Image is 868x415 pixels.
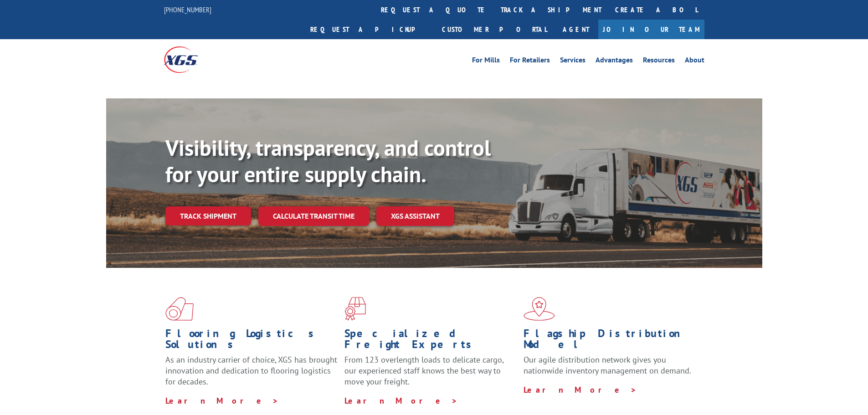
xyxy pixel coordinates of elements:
[376,206,454,226] a: XGS ASSISTANT
[643,56,675,67] a: Resources
[258,206,369,226] a: Calculate transit time
[435,20,554,39] a: Customer Portal
[165,133,491,188] b: Visibility, transparency, and control for your entire supply chain.
[524,297,555,321] img: xgs-icon-flagship-distribution-model-red
[554,20,598,39] a: Agent
[472,56,500,67] a: For Mills
[164,5,211,14] a: [PHONE_NUMBER]
[596,56,633,67] a: Advantages
[344,354,517,395] p: From 123 overlength loads to delicate cargo, our experienced staff knows the best way to move you...
[524,384,637,395] a: Learn More >
[165,395,279,406] a: Learn More >
[524,328,696,354] h1: Flagship Distribution Model
[165,328,338,354] h1: Flooring Logistics Solutions
[344,328,517,354] h1: Specialized Freight Experts
[560,56,586,67] a: Services
[685,56,704,67] a: About
[344,395,458,406] a: Learn More >
[344,297,366,321] img: xgs-icon-focused-on-flooring-red
[165,297,194,321] img: xgs-icon-total-supply-chain-intelligence-red
[165,354,337,387] span: As an industry carrier of choice, XGS has brought innovation and dedication to flooring logistics...
[165,206,251,225] a: Track shipment
[303,20,435,39] a: Request a pickup
[510,56,550,67] a: For Retailers
[598,20,704,39] a: Join Our Team
[524,354,691,376] span: Our agile distribution network gives you nationwide inventory management on demand.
